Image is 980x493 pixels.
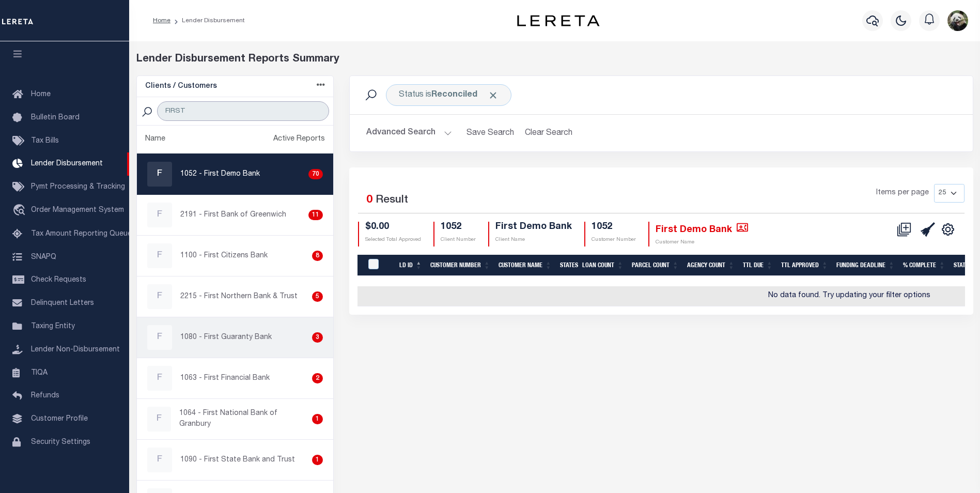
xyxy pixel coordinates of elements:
span: SNAPQ [31,253,56,260]
div: F [147,325,172,350]
th: Funding Deadline: activate to sort column ascending [832,255,899,276]
a: F2191 - First Bank of Greenwich11 [137,195,334,235]
div: Active Reports [273,134,325,145]
th: % Complete: activate to sort column ascending [899,255,950,276]
span: Lender Disbursement [31,160,103,167]
span: TIQA [31,369,48,376]
div: 11 [308,210,323,220]
div: 1 [312,455,323,465]
p: 2215 - First Northern Bank & Trust [180,291,298,302]
p: Selected Total Approved [365,236,421,244]
button: Advanced Search [366,123,452,143]
div: F [147,407,172,432]
div: F [147,448,172,472]
th: LDID [362,255,395,276]
th: Agency Count: activate to sort column ascending [683,255,739,276]
div: F [147,366,172,391]
div: Name [145,134,165,145]
h4: First Demo Bank [656,222,748,236]
span: Tax Amount Reporting Queue [31,230,132,238]
div: 2 [312,373,323,383]
h4: First Demo Bank [495,222,572,233]
a: F1080 - First Guaranty Bank3 [137,317,334,358]
button: Clear Search [520,123,577,143]
a: F2215 - First Northern Bank & Trust5 [137,276,334,317]
b: Reconciled [431,91,477,99]
div: 8 [312,251,323,261]
span: Bulletin Board [31,114,80,121]
div: 3 [312,332,323,343]
div: F [147,243,172,268]
li: Lender Disbursement [170,16,245,25]
span: Home [31,91,51,98]
p: Customer Number [592,236,636,244]
h4: 1052 [441,222,476,233]
i: travel_explore [12,204,29,218]
p: 1090 - First State Bank and Trust [180,455,295,466]
th: Parcel Count: activate to sort column ascending [628,255,683,276]
p: 1100 - First Citizens Bank [180,251,268,261]
div: 70 [308,169,323,179]
h4: 1052 [592,222,636,233]
span: Customer Profile [31,415,88,423]
p: 2191 - First Bank of Greenwich [180,210,286,221]
span: Click to Remove [488,90,499,101]
h5: Clients / Customers [145,82,217,91]
span: Refunds [31,392,59,399]
div: F [147,162,172,187]
p: Client Name [495,236,572,244]
span: Pymt Processing & Tracking [31,183,125,191]
th: Ttl Approved: activate to sort column ascending [777,255,832,276]
a: F1090 - First State Bank and Trust1 [137,440,334,480]
span: Items per page [876,188,929,199]
label: Result [376,192,408,209]
th: Ttl Due: activate to sort column ascending [739,255,777,276]
span: Taxing Entity [31,323,75,330]
th: Customer Name: activate to sort column ascending [494,255,556,276]
p: 1080 - First Guaranty Bank [180,332,272,343]
div: 1 [312,414,323,424]
a: F1100 - First Citizens Bank8 [137,236,334,276]
span: Order Management System [31,207,124,214]
p: Client Number [441,236,476,244]
span: 0 [366,195,372,206]
div: Status is [386,84,511,106]
span: Check Requests [31,276,86,284]
th: Loan Count: activate to sort column ascending [578,255,628,276]
div: F [147,203,172,227]
span: Delinquent Letters [31,300,94,307]
th: Customer Number: activate to sort column ascending [426,255,494,276]
span: Tax Bills [31,137,59,145]
th: LD ID: activate to sort column descending [395,255,426,276]
p: 1063 - First Financial Bank [180,373,270,384]
div: F [147,284,172,309]
h4: $0.00 [365,222,421,233]
a: F1063 - First Financial Bank2 [137,358,334,398]
input: Search Customer [157,101,329,121]
span: Security Settings [31,439,90,446]
a: F1064 - First National Bank of Granbury1 [137,399,334,439]
span: Lender Non-Disbursement [31,346,120,353]
div: Lender Disbursement Reports Summary [136,52,973,67]
img: logo-dark.svg [517,15,600,26]
p: Customer Name [656,239,748,246]
p: 1064 - First National Bank of Granbury [179,408,307,430]
th: States [556,255,578,276]
a: F1052 - First Demo Bank70 [137,154,334,194]
p: 1052 - First Demo Bank [180,169,260,180]
div: 5 [312,291,323,302]
button: Save Search [460,123,520,143]
a: Home [153,18,170,24]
